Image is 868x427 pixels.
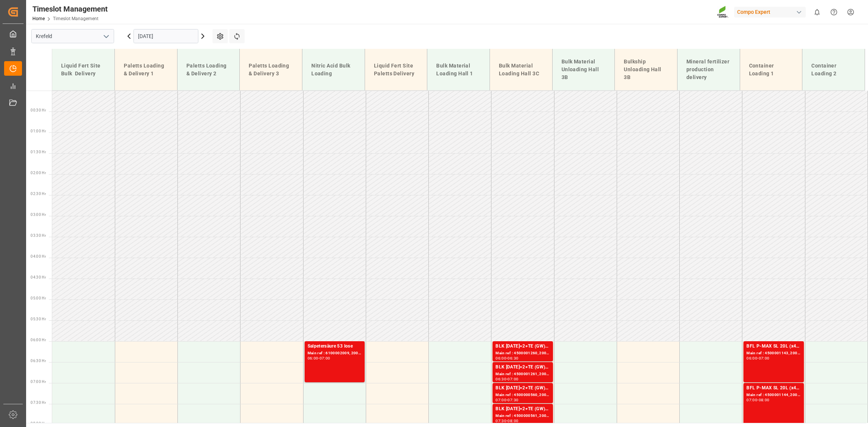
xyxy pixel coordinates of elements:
[31,401,46,405] span: 07:30 Hr
[100,31,111,42] button: open menu
[31,129,46,133] span: 01:00 Hr
[32,3,108,15] div: Timeslot Management
[31,338,46,342] span: 06:00 Hr
[506,377,507,381] div: -
[734,5,809,19] button: Compo Expert
[496,350,550,357] div: Main ref : 4500001260, 2000001499
[559,55,609,84] div: Bulk Material Unloading Hall 3B
[31,192,46,196] span: 02:30 Hr
[31,29,114,43] input: Type to search/select
[31,380,46,384] span: 07:00 Hr
[506,398,507,402] div: -
[31,171,46,175] span: 02:00 Hr
[308,350,362,357] div: Main ref : 6100002009, 2000001541
[31,275,46,279] span: 04:30 Hr
[32,16,45,21] a: Home
[746,59,796,81] div: Container Loading 1
[808,59,859,81] div: Container Loading 2
[759,357,770,360] div: 07:00
[58,59,108,81] div: Liquid Fert Site Bulk Delivery
[371,59,421,81] div: Liquid Fert Site Paletts Delivery
[746,357,757,360] div: 06:00
[809,4,825,21] button: show 0 new notifications
[746,398,757,402] div: 07:00
[308,343,362,350] div: Salpetersäure 53 lose
[746,350,801,357] div: Main ref : 4500001143, 2000000350
[507,398,518,402] div: 07:30
[507,419,518,423] div: 08:00
[31,296,46,300] span: 05:00 Hr
[757,357,758,360] div: -
[31,254,46,258] span: 04:00 Hr
[31,150,46,154] span: 01:30 Hr
[496,364,550,371] div: BLK [DATE]+2+TE (GW) BULK
[496,413,550,419] div: Main ref : 4500000561, 2000000150
[506,419,507,423] div: -
[507,377,518,381] div: 07:00
[31,359,46,363] span: 06:30 Hr
[746,343,801,350] div: BFL P-MAX SL 20L (x48) EG MTO
[246,59,296,81] div: Paletts Loading & Delivery 3
[121,59,171,81] div: Paletts Loading & Delivery 1
[496,405,550,413] div: BLK [DATE]+2+TE (GW) BULK
[496,371,550,377] div: Main ref : 4500001261, 2000001499
[746,384,801,392] div: BFL P-MAX SL 20L (x48) EG MTO
[31,317,46,321] span: 05:30 Hr
[506,357,507,360] div: -
[496,384,550,392] div: BLK [DATE]+2+TE (GW) BULK
[318,357,319,360] div: -
[825,4,842,21] button: Help Center
[717,6,729,19] img: Screenshot%202023-09-29%20at%2010.02.21.png_1712312052.png
[746,392,801,398] div: Main ref : 4500001144, 2000000350
[507,357,518,360] div: 06:30
[183,59,234,81] div: Paletts Loading & Delivery 2
[496,419,506,423] div: 07:30
[496,357,506,360] div: 06:00
[496,392,550,398] div: Main ref : 4500000560, 2000000150
[757,398,758,402] div: -
[496,59,546,81] div: Bulk Material Loading Hall 3C
[433,59,484,81] div: Bulk Material Loading Hall 1
[133,29,198,43] input: DD.MM.YYYY
[31,233,46,238] span: 03:30 Hr
[496,343,550,350] div: BLK [DATE]+2+TE (GW) BULK
[308,59,359,81] div: Nitric Acid Bulk Loading
[621,55,671,84] div: Bulkship Unloading Hall 3B
[31,108,46,112] span: 00:30 Hr
[759,398,770,402] div: 08:00
[496,398,506,402] div: 07:00
[31,213,46,217] span: 03:00 Hr
[320,357,330,360] div: 07:00
[308,357,318,360] div: 06:00
[31,421,46,426] span: 08:00 Hr
[683,55,734,84] div: Mineral fertilizer production delivery
[734,7,806,18] div: Compo Expert
[496,377,506,381] div: 06:30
